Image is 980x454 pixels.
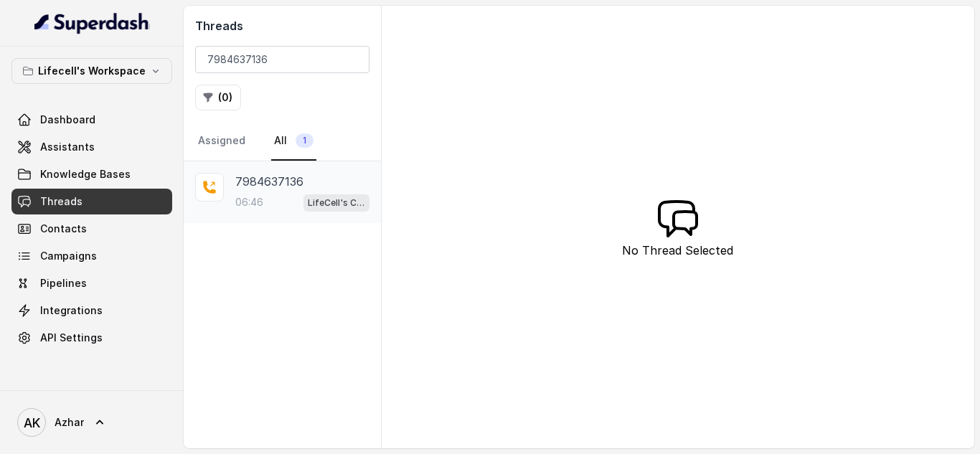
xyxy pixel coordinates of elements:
a: Threads [11,189,172,214]
span: Knowledge Bases [40,167,131,181]
span: Contacts [40,222,87,236]
text: AK [24,415,40,430]
span: API Settings [40,331,103,345]
span: Integrations [40,303,103,318]
span: Azhar [55,415,84,430]
span: Campaigns [40,249,97,263]
span: Dashboard [40,113,95,127]
span: Assistants [40,140,95,154]
a: Azhar [11,402,172,443]
button: (0) [195,85,241,110]
span: Pipelines [40,276,87,290]
a: Campaigns [11,243,172,269]
p: No Thread Selected [622,242,733,259]
a: Pipelines [11,270,172,296]
img: light.svg [34,11,150,34]
a: Dashboard [11,107,172,133]
nav: Tabs [195,122,369,161]
h2: Threads [195,17,369,34]
p: 06:46 [235,195,263,209]
input: Search by Call ID or Phone Number [195,46,369,73]
span: Threads [40,194,83,209]
button: Lifecell's Workspace [11,58,172,84]
a: Knowledge Bases [11,161,172,187]
a: Assigned [195,122,248,161]
span: 1 [296,133,314,148]
a: All1 [271,122,316,161]
a: API Settings [11,325,172,351]
p: LifeCell's Call Assistant [308,196,365,210]
p: 7984637136 [235,173,303,190]
a: Contacts [11,216,172,242]
p: Lifecell's Workspace [38,62,146,80]
a: Assistants [11,134,172,160]
a: Integrations [11,298,172,323]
